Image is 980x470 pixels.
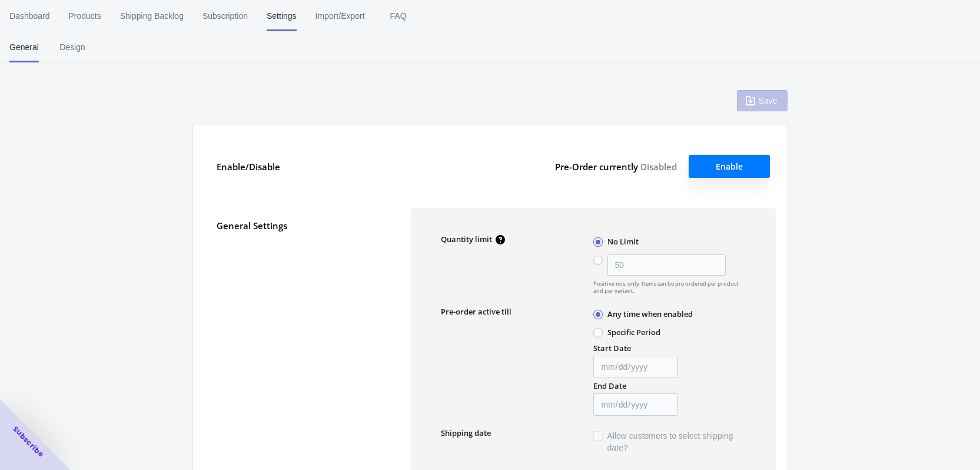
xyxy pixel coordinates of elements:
span: Allow customers to select shipping date? [607,430,746,454]
span: Subscribe [11,424,46,459]
span: FAQ [384,1,413,31]
label: No Limit [607,236,639,247]
span: Shipping Backlog [120,1,184,31]
label: Quantity limit [441,234,492,244]
label: Specific Period [607,327,660,337]
label: Any time when enabled [607,309,693,319]
label: Shipping date [441,428,491,438]
span: General [9,32,39,62]
span: Disabled [640,161,677,173]
label: Pre-order active till [441,306,593,317]
label: General Settings [217,220,387,231]
label: Pre-Order currently [555,155,677,178]
span: Dashboard [9,1,50,31]
span: Positive nos. only. Items can be pre ordered per product and per variant. [593,280,746,294]
label: Enable/Disable [217,161,387,173]
label: Start Date [593,343,631,353]
span: Settings [267,1,297,31]
span: Import/Export [315,1,365,31]
span: Products [69,1,101,31]
span: Subscription [202,1,248,31]
span: Design [58,32,87,62]
button: Enable [689,155,770,178]
label: End Date [593,380,626,391]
